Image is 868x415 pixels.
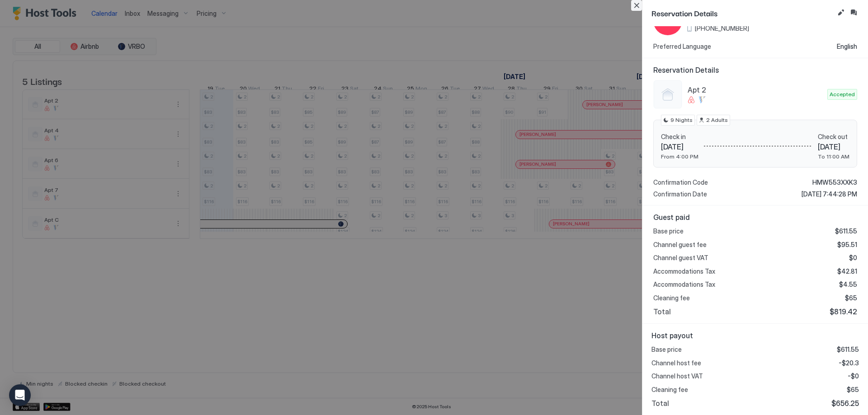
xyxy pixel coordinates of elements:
span: Accommodations Tax [653,280,715,289]
span: Base price [653,227,684,235]
span: Base price [651,345,682,354]
span: 9 Nights [670,116,693,124]
span: $4.55 [839,280,857,289]
button: Inbox [848,7,859,18]
span: Confirmation Code [653,178,708,187]
span: [DATE] [661,142,698,151]
span: Channel guest fee [653,241,707,249]
span: Confirmation Date [653,190,707,198]
span: English [837,42,857,51]
span: $65 [845,294,857,302]
span: $42.81 [837,267,857,275]
span: Channel guest VAT [653,254,708,262]
span: Apt 2 [688,85,824,94]
span: To 11:00 AM [818,153,849,160]
span: Check in [661,133,698,141]
span: Check out [818,133,849,141]
span: $819.42 [830,307,857,316]
span: Channel host fee [651,359,701,367]
span: Accepted [830,90,855,98]
span: Reservation Details [651,7,834,19]
span: Preferred Language [653,42,711,51]
span: Reservation Details [653,65,857,75]
div: Open Intercom Messenger [9,384,31,406]
span: [DATE] [818,142,849,151]
span: HMW553XXK3 [812,178,857,187]
span: Cleaning fee [653,294,690,302]
span: -$0 [848,372,859,380]
span: Total [653,307,671,316]
span: 2 Adults [706,116,728,124]
span: [DATE] 7:44:28 PM [802,190,857,198]
span: Total [651,399,669,408]
button: Edit reservation [835,7,846,18]
span: Cleaning fee [651,386,688,394]
span: Channel host VAT [651,372,703,380]
span: Accommodations Tax [653,267,715,275]
span: $611.55 [835,227,857,235]
span: $65 [847,386,859,394]
span: $656.25 [831,399,859,408]
span: $0 [849,254,857,262]
span: $95.51 [837,241,857,249]
span: Guest paid [653,213,857,222]
span: From 4:00 PM [661,153,698,160]
span: $611.55 [837,345,859,354]
span: [PHONE_NUMBER] [695,24,749,33]
span: Host payout [651,331,859,340]
span: -$20.3 [839,359,859,367]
